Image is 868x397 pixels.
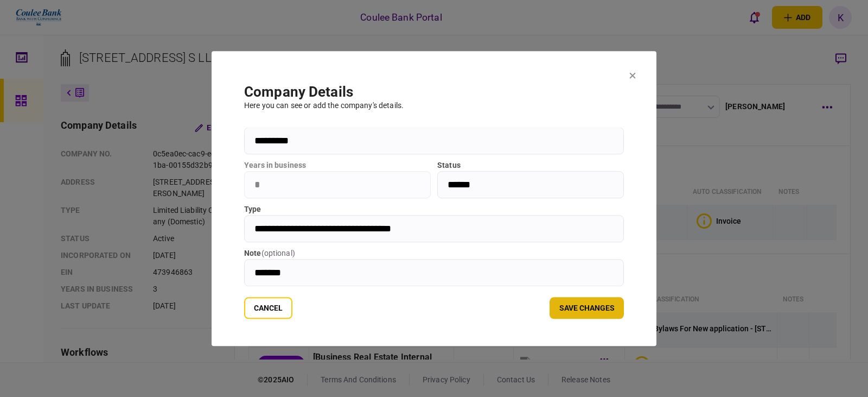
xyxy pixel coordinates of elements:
[244,100,624,111] div: here you can see or add the company's details .
[244,127,624,154] input: EIN
[261,249,295,257] span: ( optional )
[244,160,431,171] label: years in business
[244,248,624,259] label: note
[244,297,292,319] button: Cancel
[244,215,624,242] input: Type
[244,259,624,286] input: note
[244,204,624,215] label: Type
[550,297,624,319] button: Save changes
[437,171,624,198] input: status
[244,84,624,100] h1: company details
[244,171,431,198] input: years in business
[437,160,624,171] label: status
